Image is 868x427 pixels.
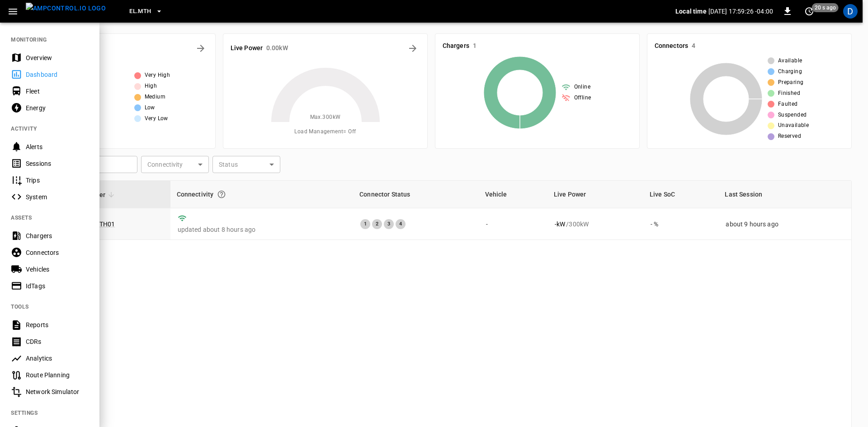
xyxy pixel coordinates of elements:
img: ampcontrol.io logo [26,3,106,14]
div: Analytics [26,354,89,363]
span: 20 s ago [812,3,839,12]
div: Vehicles [26,265,89,274]
div: IdTags [26,282,89,291]
div: Trips [26,176,89,185]
div: Energy [26,103,89,113]
div: Route Planning [26,371,89,380]
div: Sessions [26,159,89,168]
div: Fleet [26,87,89,96]
div: System [26,192,89,202]
p: [DATE] 17:59:26 -04:00 [708,7,773,16]
div: Chargers [26,231,89,240]
button: set refresh interval [802,4,816,19]
div: CDRs [26,337,89,346]
div: profile-icon [843,4,858,19]
div: Connectors [26,248,89,257]
p: Local time [675,7,707,16]
div: Dashboard [26,70,89,79]
div: Alerts [26,142,89,151]
div: Network Simulator [26,387,89,396]
span: EL.MTH [129,6,151,17]
div: Reports [26,320,89,329]
div: Overview [26,53,89,62]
